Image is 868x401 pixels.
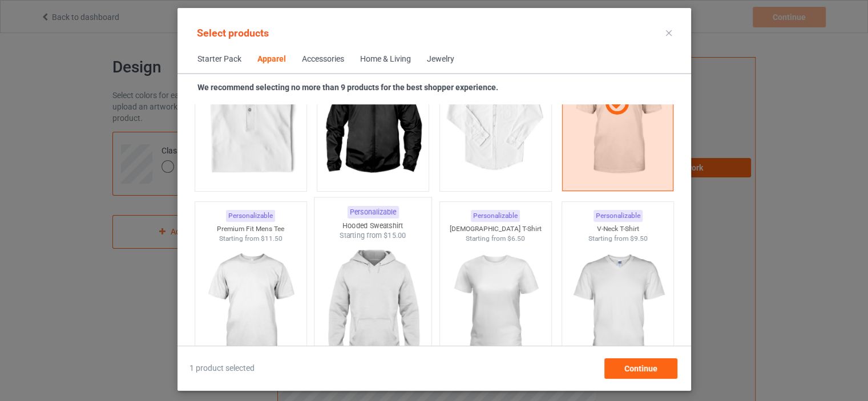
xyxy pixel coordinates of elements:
div: Premium Fit Mens Tee [195,224,306,234]
span: $11.50 [260,234,282,242]
div: Personalizable [226,210,275,222]
img: regular.jpg [444,243,546,371]
div: Starting from [195,234,306,244]
div: Jewelry [427,54,454,65]
div: Starting from [314,231,431,241]
div: Hooded Sweatshirt [314,221,431,230]
span: 1 product selected [189,363,255,374]
span: $15.00 [383,232,406,240]
div: Accessories [302,54,344,65]
img: regular.jpg [199,243,301,371]
img: regular.jpg [567,243,669,371]
div: Continue [604,358,677,379]
div: [DEMOGRAPHIC_DATA] T-Shirt [439,224,551,234]
div: Apparel [257,54,286,65]
div: Personalizable [471,210,520,222]
span: Continue [624,364,657,373]
span: $6.50 [507,234,525,242]
div: Personalizable [593,210,642,222]
span: Starter Pack [189,46,249,73]
div: Personalizable [347,206,398,218]
img: regular.jpg [444,58,546,185]
span: Select products [197,27,269,39]
div: Starting from [562,234,673,244]
span: $9.50 [629,234,647,242]
img: regular.jpg [199,58,301,185]
div: Home & Living [360,54,411,65]
img: regular.jpg [322,58,424,185]
div: Starting from [439,234,551,244]
strong: We recommend selecting no more than 9 products for the best shopper experience. [197,83,498,92]
img: regular.jpg [319,241,426,375]
div: V-Neck T-Shirt [562,224,673,234]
